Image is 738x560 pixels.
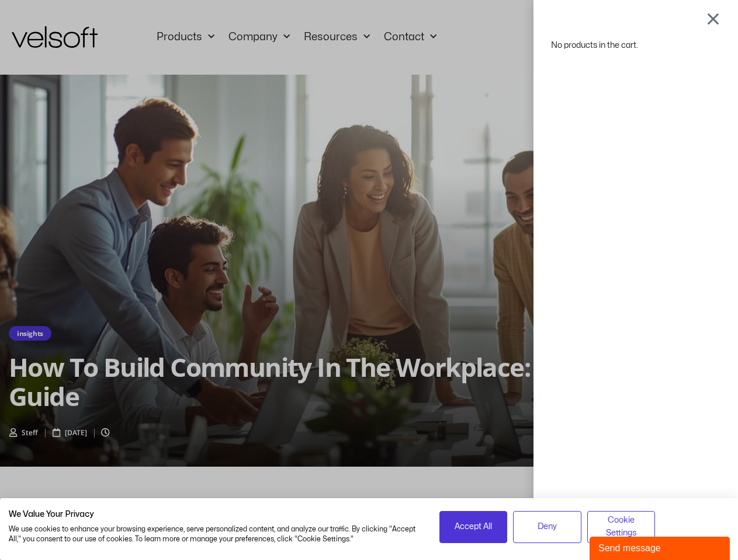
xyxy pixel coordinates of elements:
h2: We Value Your Privacy [9,509,422,520]
span: Cookie Settings [595,514,648,540]
button: Adjust cookie preferences [587,511,656,543]
div: No products in the cart. [551,37,720,53]
p: We use cookies to enhance your browsing experience, serve personalized content, and analyze our t... [9,524,422,544]
button: Accept all cookies [439,511,508,543]
iframe: chat widget [590,534,732,560]
span: Accept All [455,520,492,533]
span: Deny [538,520,557,533]
button: Deny all cookies [513,511,581,543]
